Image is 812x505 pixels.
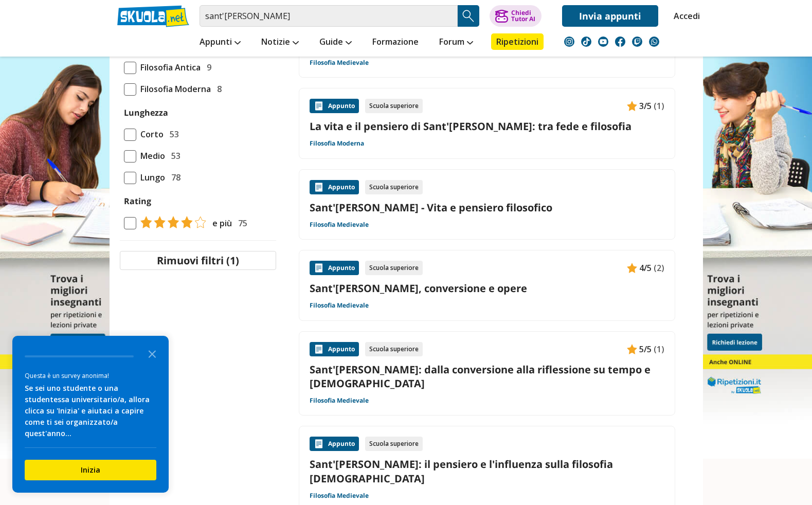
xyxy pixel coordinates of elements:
a: La vita e il pensiero di Sant'[PERSON_NAME]: tra fede e filosofia [310,119,664,133]
img: Appunti contenuto [314,439,324,449]
img: tiktok [581,37,591,47]
span: 8 [213,82,222,96]
img: Appunti contenuto [627,344,637,354]
span: Filosofia Moderna [136,82,211,96]
span: Filosofia Antica [136,61,201,74]
a: Appunti [197,33,243,52]
div: Chiedi Tutor AI [511,10,535,22]
div: Scuola superiore [365,180,423,194]
button: Rimuovi filtri (1) [120,251,276,270]
a: Guide [317,33,354,52]
a: Sant'[PERSON_NAME]: dalla conversione alla riflessione su tempo e [DEMOGRAPHIC_DATA] [310,363,664,390]
img: WhatsApp [649,37,659,47]
span: Corto [136,128,164,141]
div: Scuola superiore [365,437,423,451]
a: Formazione [370,33,421,52]
img: youtube [598,37,608,47]
img: Appunti contenuto [314,344,324,354]
img: Appunti contenuto [314,263,324,273]
span: 4/5 [639,261,652,275]
div: Appunto [310,437,359,451]
div: Scuola superiore [365,342,423,356]
span: 5/5 [639,342,652,356]
button: Close the survey [142,343,163,364]
img: Appunti contenuto [314,182,324,192]
span: 53 [166,128,179,141]
button: ChiediTutor AI [490,5,542,27]
span: 9 [203,61,211,74]
span: Lungo [136,171,165,184]
a: Accedi [674,5,695,27]
span: (2) [654,261,664,275]
div: Survey [12,336,169,493]
a: Filosofia Medievale [310,301,369,310]
a: Notizie [259,33,301,52]
img: facebook [615,37,625,47]
input: Cerca appunti, riassunti o versioni [200,5,458,27]
span: 3/5 [639,99,652,113]
a: Sant'[PERSON_NAME] - Vita e pensiero filosofico [310,201,664,214]
div: Appunto [310,342,359,356]
a: Forum [437,33,476,52]
span: 78 [167,171,181,184]
img: Appunti contenuto [627,101,637,111]
a: Filosofia Medievale [310,59,369,67]
div: Se sei uno studente o una studentessa universitario/a, allora clicca su 'Inizia' e aiutaci a capi... [25,383,156,439]
a: Filosofia Medievale [310,396,369,405]
div: Appunto [310,99,359,113]
label: Lunghezza [124,107,168,118]
span: Medio [136,149,165,163]
a: Sant'[PERSON_NAME], conversione e opere [310,281,664,295]
div: Appunto [310,261,359,275]
img: tasso di risposta 4+ [136,216,206,228]
button: Search Button [458,5,479,27]
div: Scuola superiore [365,261,423,275]
div: Questa è un survey anonima! [25,371,156,381]
a: Invia appunti [562,5,658,27]
img: twitch [632,37,642,47]
button: Inizia [25,460,156,480]
a: Filosofia Medievale [310,221,369,229]
div: Scuola superiore [365,99,423,113]
a: Filosofia Medievale [310,492,369,500]
img: Appunti contenuto [627,263,637,273]
div: Appunto [310,180,359,194]
span: 53 [167,149,181,163]
span: (1) [654,342,664,356]
span: 75 [234,217,247,230]
a: Sant'[PERSON_NAME]: il pensiero e l'influenza sulla filosofia [DEMOGRAPHIC_DATA] [310,457,664,485]
span: (1) [654,99,664,113]
a: Ripetizioni [491,33,544,50]
img: Appunti contenuto [314,101,324,111]
a: Filosofia Moderna [310,139,364,148]
img: instagram [564,37,574,47]
span: e più [208,217,232,230]
label: Rating [124,194,272,208]
img: Cerca appunti, riassunti o versioni [461,8,476,24]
